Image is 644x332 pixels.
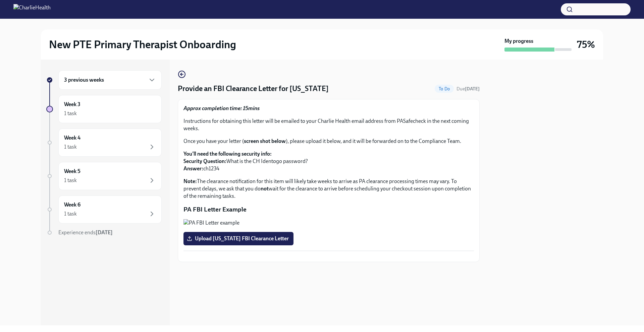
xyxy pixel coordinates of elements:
[64,177,77,184] div: 1 task
[64,134,80,142] h6: Week 4
[183,117,474,132] p: Instructions for obtaining this letter will be emailed to your Charlie Health email address from ...
[457,86,480,92] span: Due
[188,235,289,242] span: Upload [US_STATE] FBI Clearance Letter
[49,38,236,51] h2: New PTE Primary Therapist Onboarding
[465,86,480,92] strong: [DATE]
[244,138,286,144] strong: screen shot below
[64,210,77,218] div: 1 task
[457,86,480,92] span: September 25th, 2025 10:00
[183,178,474,200] p: The clearance notification for this item will likely take weeks to arrive as PA clearance process...
[183,178,197,184] strong: Note:
[178,84,329,94] h4: Provide an FBI Clearance Letter for [US_STATE]
[96,229,113,236] strong: [DATE]
[64,110,77,117] div: 1 task
[183,105,260,111] strong: Approx completion time: 15mins
[64,201,80,209] h6: Week 6
[577,38,595,51] h3: 75%
[64,143,77,151] div: 1 task
[46,195,162,224] a: Week 61 task
[183,138,474,145] p: Once you have your letter ( ), please upload it below, and it will be forwarded on to the Complia...
[64,101,80,108] h6: Week 3
[58,70,162,90] div: 3 previous weeks
[183,158,226,164] strong: Security Question:
[435,86,454,91] span: To Do
[64,76,104,84] h6: 3 previous weeks
[183,151,272,157] strong: You'll need the following security info:
[46,129,162,157] a: Week 41 task
[261,185,269,192] strong: not
[46,95,162,123] a: Week 31 task
[183,232,293,245] label: Upload [US_STATE] FBI Clearance Letter
[183,219,474,227] button: Zoom image
[64,168,80,175] h6: Week 5
[58,229,113,236] span: Experience ends
[46,162,162,190] a: Week 51 task
[183,165,203,172] strong: Answer:
[183,205,474,214] p: PA FBI Letter Example
[183,150,474,172] p: What is the CH Identogo password? ch1234
[13,4,51,15] img: CharlieHealth
[504,37,533,45] strong: My progress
